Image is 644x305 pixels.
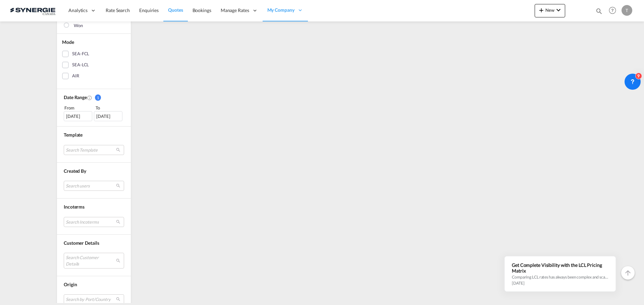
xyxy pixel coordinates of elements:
div: SEA-LCL [72,62,89,68]
div: T [622,5,632,16]
span: Origin [64,282,77,287]
div: [DATE] [94,111,122,121]
img: 1f56c880d42311ef80fc7dca854c8e59.png [10,3,55,18]
span: Bookings [193,7,211,13]
div: From [64,104,93,111]
md-icon: Created On [87,95,92,100]
span: Enquiries [139,7,159,13]
div: Help [607,5,622,17]
md-icon: icon-plus 400-fg [537,6,545,14]
span: Manage Rates [221,7,249,14]
span: Template [64,132,83,138]
button: Go to Top [621,266,635,280]
span: 1 [95,94,101,101]
div: [DATE] [64,111,92,121]
md-icon: icon-arrow-up [624,269,632,277]
span: Rate Search [106,7,130,13]
span: Mode [62,39,74,45]
md-checkbox: AIR [62,73,126,79]
button: icon-plus 400-fgNewicon-chevron-down [535,4,565,17]
span: Incoterms [64,204,85,210]
span: From To [DATE][DATE] [64,104,124,121]
div: AIR [72,73,79,79]
div: To [95,104,124,111]
md-icon: icon-magnify [595,7,603,15]
div: Won [74,22,83,29]
md-checkbox: SEA-LCL [62,62,126,68]
md-icon: icon-chevron-down [554,6,562,14]
span: Date Range [64,94,87,100]
div: SEA-FCL [72,51,89,57]
md-checkbox: SEA-FCL [62,51,126,57]
span: New [537,7,562,13]
span: Created By [64,168,86,174]
span: Quotes [168,7,183,13]
span: My Company [267,7,294,13]
div: icon-magnify [595,7,603,17]
span: Analytics [68,7,88,14]
span: Customer Details [64,240,99,246]
span: Help [607,5,618,16]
